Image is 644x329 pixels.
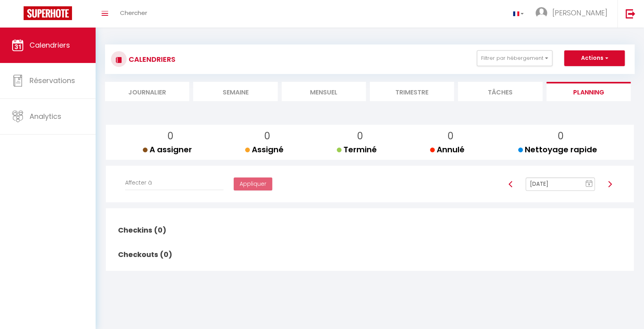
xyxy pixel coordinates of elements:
[116,218,174,242] h2: Checkins (0)
[245,144,284,155] span: Assigné
[518,144,597,155] span: Nettoyage rapide
[127,50,175,68] h3: CALENDRIERS
[251,129,284,144] p: 0
[535,7,547,19] img: ...
[30,111,61,121] span: Analytics
[24,6,72,20] img: Super Booking
[343,129,377,144] p: 0
[477,50,552,66] button: Filtrer par hébergement
[626,9,635,18] img: logout
[524,129,597,144] p: 0
[105,82,189,101] li: Journalier
[526,177,594,191] input: Select Date
[337,144,377,155] span: Terminé
[116,242,174,267] h2: Checkouts (0)
[30,40,70,50] span: Calendriers
[30,76,75,85] span: Réservations
[430,144,465,155] span: Annulé
[234,177,272,191] button: Appliquer
[370,82,454,101] li: Trimestre
[143,144,192,155] span: A assigner
[458,82,542,101] li: Tâches
[546,82,631,101] li: Planning
[552,8,607,18] span: [PERSON_NAME]
[193,82,277,101] li: Semaine
[564,50,625,66] button: Actions
[588,183,590,186] text: 9
[507,181,514,187] img: arrow-left3.svg
[436,129,465,144] p: 0
[149,129,192,144] p: 0
[607,181,613,187] img: arrow-right3.svg
[282,82,366,101] li: Mensuel
[120,9,147,17] span: Chercher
